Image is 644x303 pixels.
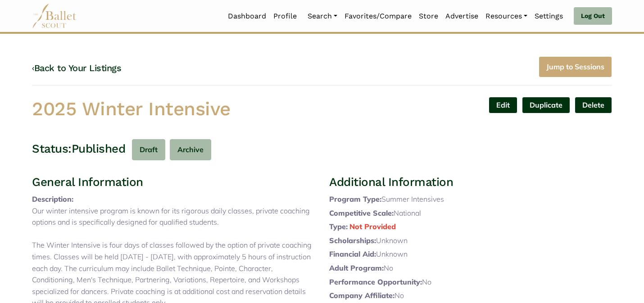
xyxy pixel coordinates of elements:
a: Advertise [442,7,482,26]
p: No [329,262,612,274]
button: Delete [575,97,612,113]
p: National [329,208,612,219]
a: Settings [531,7,567,26]
span: Adult Program: [329,263,384,272]
span: Scholarships: [329,236,376,245]
a: Dashboard [224,7,270,26]
span: Type: [329,222,348,231]
p: Summer Intensives [329,194,612,205]
a: ‹Back to Your Listings [32,63,121,73]
a: Resources [482,7,531,26]
a: Search [304,7,341,26]
a: Log Out [574,7,612,25]
code: ‹ [32,62,34,73]
a: Store [415,7,442,26]
button: Draft [132,139,165,160]
a: Profile [270,7,300,26]
span: Performance Opportunity: [329,277,422,286]
a: Favorites/Compare [341,7,415,26]
p: No [329,290,612,302]
span: Program Type: [329,194,381,204]
h1: 2025 Winter Intensive [32,97,315,122]
a: Duplicate [522,97,570,113]
h3: Additional Information [329,175,612,190]
p: Unknown [329,249,612,260]
span: Financial Aid: [329,249,376,258]
span: Not Provided [349,222,396,231]
a: Jump to Sessions [539,56,612,77]
h3: General Information [32,175,315,190]
button: Archive [170,139,211,160]
span: Competitive Scale: [329,208,394,217]
span: Description: [32,194,73,204]
span: Company Affiliate: [329,291,395,300]
p: Unknown [329,235,612,247]
h3: Status: [32,141,72,157]
a: Edit [489,97,517,113]
p: No [329,276,612,288]
h3: Published [72,141,126,157]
